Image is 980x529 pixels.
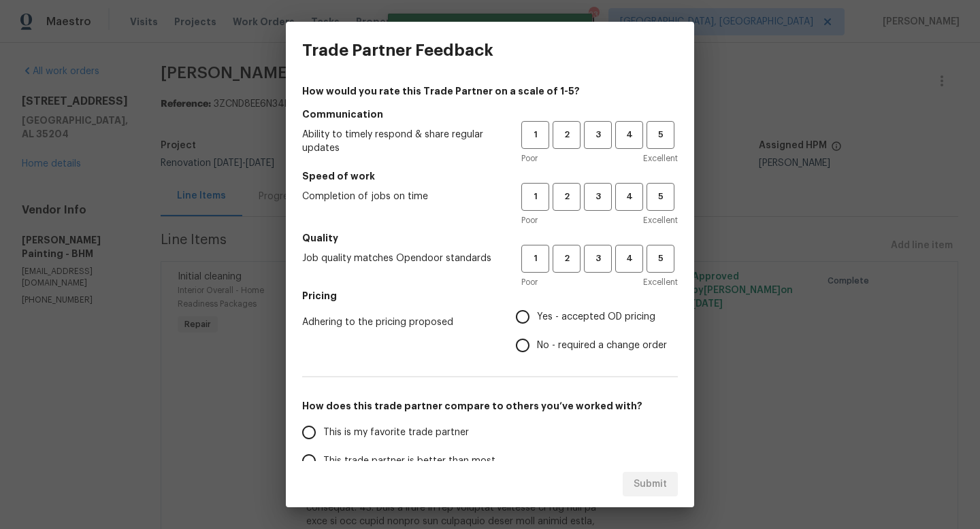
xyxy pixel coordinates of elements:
[585,189,610,205] span: 3
[302,107,678,121] h5: Communication
[302,399,678,413] h5: How does this trade partner compare to others you’ve worked with?
[553,183,581,211] button: 2
[617,127,642,143] span: 4
[302,252,500,265] span: Job quality matches Opendoor standards
[302,190,500,203] span: Completion of jobs on time
[521,183,549,211] button: 1
[643,214,678,227] span: Excellent
[585,251,610,267] span: 3
[523,251,548,267] span: 1
[521,121,549,149] button: 1
[302,231,678,245] h5: Quality
[554,127,579,143] span: 2
[302,315,494,329] span: Adhering to the pricing proposed
[584,245,612,273] button: 3
[648,189,673,205] span: 5
[643,275,678,289] span: Excellent
[523,189,548,205] span: 1
[523,127,548,143] span: 1
[648,251,673,267] span: 5
[584,183,612,211] button: 3
[554,251,579,267] span: 2
[537,339,667,353] span: No - required a change order
[553,121,581,149] button: 2
[554,189,579,205] span: 2
[302,41,493,60] h3: Trade Partner Feedback
[584,121,612,149] button: 3
[648,127,673,143] span: 5
[521,245,549,273] button: 1
[323,426,469,440] span: This is my favorite trade partner
[323,454,495,468] span: This trade partner is better than most
[643,152,678,165] span: Excellent
[615,245,643,273] button: 4
[302,289,678,303] h5: Pricing
[617,251,642,267] span: 4
[521,152,538,165] span: Poor
[615,121,643,149] button: 4
[615,183,643,211] button: 4
[302,169,678,183] h5: Speed of work
[553,245,581,273] button: 2
[516,303,678,360] div: Pricing
[302,128,500,155] span: Ability to timely respond & share regular updates
[521,214,538,227] span: Poor
[302,84,678,98] h4: How would you rate this Trade Partner on a scale of 1-5?
[647,183,674,211] button: 5
[617,189,642,205] span: 4
[647,245,674,273] button: 5
[647,121,674,149] button: 5
[585,127,610,143] span: 3
[521,275,538,289] span: Poor
[537,310,655,324] span: Yes - accepted OD pricing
